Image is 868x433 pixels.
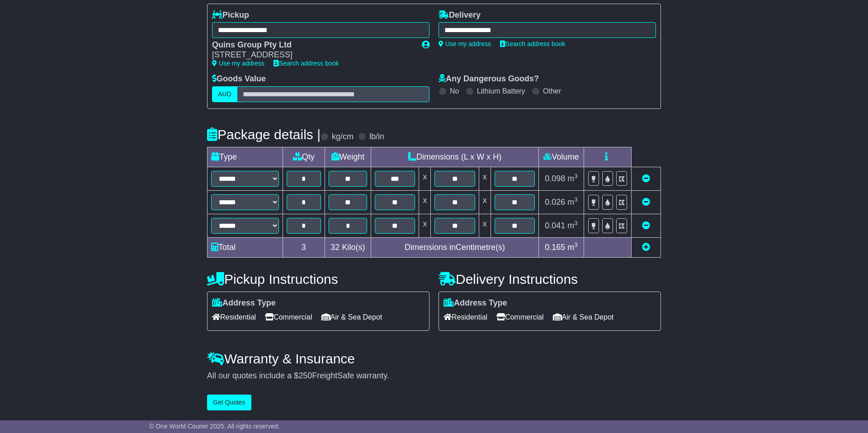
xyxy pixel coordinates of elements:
[443,298,507,308] label: Address Type
[450,87,459,95] label: No
[371,147,539,167] td: Dimensions (L x W x H)
[439,272,661,287] h4: Delivery Instructions
[369,132,384,142] label: lb/in
[439,74,539,84] label: Any Dangerous Goods?
[477,87,525,95] label: Lithium Battery
[207,272,429,287] h4: Pickup Instructions
[642,243,650,252] a: Add new item
[274,60,339,67] a: Search address book
[500,40,565,47] a: Search address book
[283,147,325,167] td: Qty
[479,190,491,214] td: x
[298,371,312,380] span: 250
[538,147,584,167] td: Volume
[545,198,565,207] span: 0.026
[207,351,661,366] h4: Warranty & Insurance
[149,423,280,430] span: © One World Courier 2025. All rights reserved.
[212,50,413,60] div: [STREET_ADDRESS]
[212,40,413,50] div: Quins Group Pty Ltd
[283,237,325,257] td: 3
[543,87,561,95] label: Other
[567,198,578,207] span: m
[207,395,251,410] button: Get Quotes
[545,174,565,183] span: 0.098
[439,40,491,47] a: Use my address
[574,196,578,203] sup: 3
[545,221,565,230] span: 0.041
[265,310,312,324] span: Commercial
[371,237,539,257] td: Dimensions in Centimetre(s)
[574,173,578,179] sup: 3
[212,298,276,308] label: Address Type
[567,174,578,183] span: m
[212,86,237,102] label: AUD
[567,243,578,252] span: m
[207,371,661,381] div: All our quotes include a $ FreightSafe warranty.
[332,132,354,142] label: kg/cm
[325,147,371,167] td: Weight
[545,243,565,252] span: 0.165
[330,243,340,252] span: 32
[212,60,264,67] a: Use my address
[419,167,431,190] td: x
[439,10,481,20] label: Delivery
[642,198,650,207] a: Remove this item
[574,220,578,226] sup: 3
[553,310,614,324] span: Air & Sea Depot
[212,310,256,324] span: Residential
[419,214,431,237] td: x
[479,214,491,237] td: x
[567,221,578,230] span: m
[208,237,283,257] td: Total
[443,310,487,324] span: Residential
[208,147,283,167] td: Type
[496,310,543,324] span: Commercial
[325,237,371,257] td: Kilo(s)
[574,241,578,248] sup: 3
[479,167,491,190] td: x
[212,74,266,84] label: Goods Value
[642,221,650,230] a: Remove this item
[321,310,382,324] span: Air & Sea Depot
[212,10,249,20] label: Pickup
[419,190,431,214] td: x
[207,127,321,142] h4: Package details |
[642,174,650,183] a: Remove this item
